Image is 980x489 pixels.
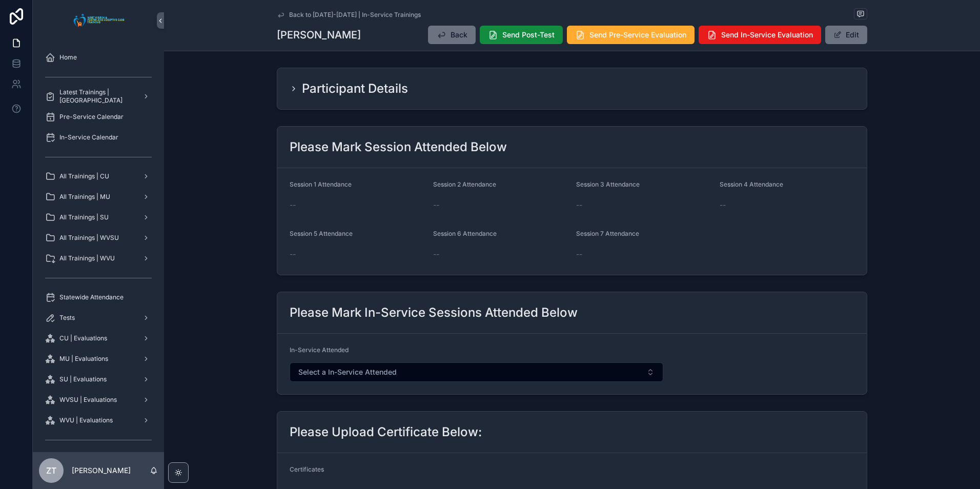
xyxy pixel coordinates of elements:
span: -- [720,200,726,210]
a: In-Service Calendar [39,128,158,147]
a: All Trainings | WVSU [39,229,158,247]
span: -- [290,249,296,259]
span: In-Service Calendar [59,133,118,141]
a: MU | Evaluations [39,350,158,368]
span: Tests [59,314,75,322]
span: SU | Evaluations [59,375,107,383]
a: All Trainings | CU [39,167,158,186]
h2: Participant Details [302,80,408,97]
span: MU | Evaluations [59,355,108,363]
span: All Trainings | MU [59,193,110,201]
button: Send Post-Test [480,26,563,44]
h2: Please Upload Certificate Below: [290,424,482,440]
button: Edit [825,26,867,44]
a: All Trainings | WVU [39,249,158,268]
span: Session 7 Attendance [576,230,639,237]
span: All Trainings | WVSU [59,234,119,242]
a: CU | Evaluations [39,329,158,348]
span: Session 6 Attendance [433,230,497,237]
button: Back [428,26,476,44]
span: Session 4 Attendance [720,180,783,188]
span: All Trainings | WVU [59,254,115,262]
span: Pre-Service Calendar [59,113,124,121]
span: WVU | Evaluations [59,416,113,424]
span: In-Service Attended [290,346,349,354]
span: -- [433,249,439,259]
span: -- [576,200,582,210]
button: Select Button [290,362,663,382]
span: Send In-Service Evaluation [721,30,813,40]
span: -- [433,200,439,210]
span: Back to [DATE]-[DATE] | In-Service Trainings [289,11,421,19]
span: CU | Evaluations [59,334,107,342]
h2: Please Mark Session Attended Below [290,139,507,155]
span: All Trainings | CU [59,172,109,180]
p: [PERSON_NAME] [72,465,131,476]
span: Send Post-Test [502,30,555,40]
a: SU | Evaluations [39,370,158,389]
span: Home [59,53,77,62]
a: Statewide Attendance [39,288,158,307]
span: Latest Trainings | [GEOGRAPHIC_DATA] [59,88,134,105]
a: WVSU | Evaluations [39,391,158,409]
span: Certificates [290,465,324,473]
a: Back to [DATE]-[DATE] | In-Service Trainings [277,11,421,19]
a: Home [39,48,158,67]
a: All Trainings | SU [39,208,158,227]
span: Session 1 Attendance [290,180,352,188]
a: All Trainings | MU [39,188,158,206]
span: Send Pre-Service Evaluation [589,30,686,40]
button: Send In-Service Evaluation [699,26,821,44]
div: scrollable content [33,41,164,452]
span: Session 5 Attendance [290,230,353,237]
button: Send Pre-Service Evaluation [567,26,695,44]
img: App logo [71,12,127,29]
a: Latest Trainings | [GEOGRAPHIC_DATA] [39,87,158,106]
h1: [PERSON_NAME] [277,28,361,42]
span: -- [576,249,582,259]
span: Statewide Attendance [59,293,124,301]
span: Session 2 Attendance [433,180,496,188]
a: Pre-Service Calendar [39,108,158,126]
span: All Trainings | SU [59,213,109,221]
a: WVU | Evaluations [39,411,158,430]
span: -- [290,200,296,210]
span: Session 3 Attendance [576,180,640,188]
span: WVSU | Evaluations [59,396,117,404]
span: ZT [46,464,56,477]
h2: Please Mark In-Service Sessions Attended Below [290,304,578,321]
a: Tests [39,309,158,327]
span: Back [451,30,467,40]
span: Select a In-Service Attended [298,367,397,377]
